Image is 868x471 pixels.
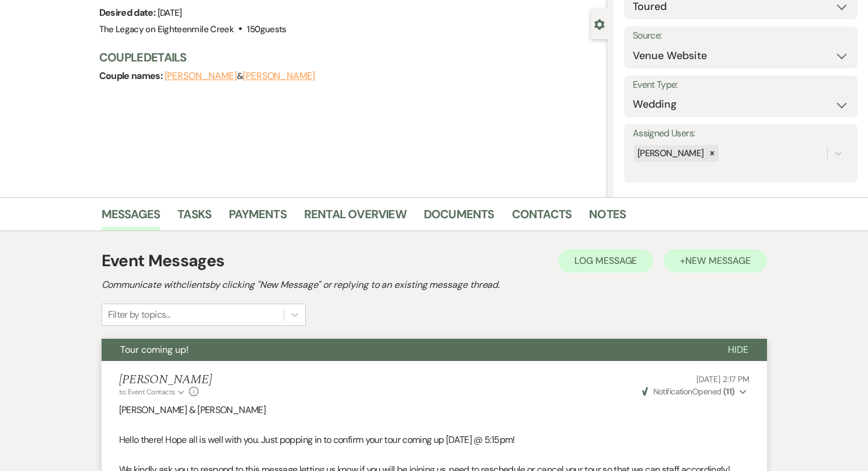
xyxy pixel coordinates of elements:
button: Hide [709,339,767,361]
h2: Communicate with clients by clicking "New Message" or replying to an existing message thread. [102,278,767,292]
div: [PERSON_NAME] [634,145,706,162]
a: Rental Overview [304,205,406,231]
a: Documents [424,205,494,231]
span: The Legacy on Eighteenmile Creek [99,23,234,35]
button: Tour coming up! [102,339,709,361]
span: New Message [685,255,750,267]
strong: ( 11 ) [723,386,735,397]
label: Assigned Users: [633,125,849,142]
span: Couple names: [99,70,165,82]
span: & [165,70,315,82]
span: Log Message [574,255,637,267]
span: Desired date: [99,6,158,19]
span: Hide [728,343,748,356]
a: Payments [229,205,287,231]
a: Messages [102,205,161,231]
label: Source: [633,27,849,44]
h5: [PERSON_NAME] [119,373,212,387]
span: Tour coming up! [120,343,189,356]
button: [PERSON_NAME] [243,71,315,81]
button: Close lead details [594,18,605,29]
button: NotificationOpened (11) [640,386,749,398]
p: Hello there! Hope all is well with you. Just popping in to confirm your tour coming up [DATE] @ 5... [119,432,750,448]
div: Filter by topics... [108,308,170,322]
button: +New Message [664,249,766,273]
span: to: Event Contacts [119,387,175,397]
h3: Couple Details [99,49,596,66]
span: 150 guests [247,23,286,35]
span: [DATE] [158,7,182,19]
button: [PERSON_NAME] [165,71,237,81]
button: Log Message [558,249,653,273]
label: Event Type: [633,77,849,94]
a: Notes [589,205,626,231]
a: Tasks [177,205,211,231]
span: Opened [642,386,735,397]
span: Notification [653,386,692,397]
h1: Event Messages [102,249,225,273]
span: [DATE] 2:17 PM [696,374,749,384]
button: to: Event Contacts [119,387,186,397]
a: Contacts [512,205,572,231]
p: [PERSON_NAME] & [PERSON_NAME] [119,403,750,418]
